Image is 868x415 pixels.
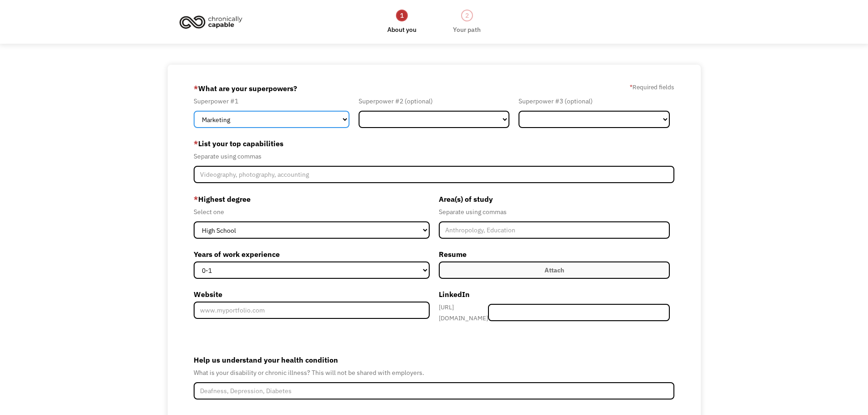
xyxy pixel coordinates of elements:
label: Help us understand your health condition [194,353,675,367]
input: Deafness, Depression, Diabetes [194,382,675,400]
a: 1About you [387,9,416,35]
a: 2Your path [453,9,481,35]
label: Years of work experience [194,247,430,261]
div: [URL][DOMAIN_NAME] [439,302,488,323]
div: Separate using commas [439,206,670,217]
div: What is your disability or chronic illness? This will not be shared with employers. [194,367,675,378]
div: 1 [396,10,408,21]
div: Separate using commas [194,151,675,162]
label: Highest degree [194,192,430,206]
div: Attach [544,265,564,276]
div: Superpower #2 (optional) [359,96,510,107]
label: LinkedIn [439,287,670,302]
input: Anthropology, Education [439,221,670,239]
label: What are your superpowers? [194,81,297,96]
label: Website [194,287,430,302]
label: Attach [439,261,670,279]
label: Area(s) of study [439,192,670,206]
img: Chronically Capable logo [177,12,245,32]
input: Videography, photography, accounting [194,166,675,183]
input: www.myportfolio.com [194,302,430,319]
div: Your path [453,24,481,35]
div: 2 [461,10,473,21]
label: Resume [439,247,670,261]
div: Select one [194,206,430,217]
div: Superpower #3 (optional) [519,96,670,107]
div: Superpower #1 [194,96,349,107]
label: Required fields [630,82,674,92]
label: List your top capabilities [194,136,675,151]
div: About you [387,24,416,35]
